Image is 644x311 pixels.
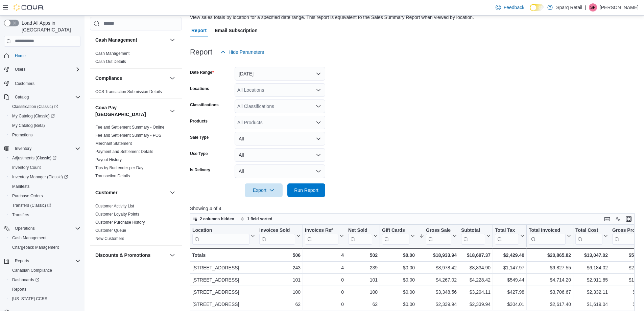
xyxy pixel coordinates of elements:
[382,227,409,245] div: Gift Card Sales
[14,4,44,11] img: Cova
[7,266,83,275] button: Canadian Compliance
[461,264,491,272] div: $8,834.90
[419,300,457,308] div: $2,339.94
[9,112,80,120] span: My Catalog (Classic)
[382,300,415,308] div: $0.00
[95,228,126,233] span: Customer Queue
[9,112,57,120] a: My Catalog (Classic)
[305,227,338,245] div: Invoices Ref
[461,251,491,259] div: $18,697.37
[7,163,83,172] button: Inventory Count
[461,227,485,245] div: Subtotal
[9,285,29,293] a: Reports
[7,243,83,252] button: Chargeback Management
[247,216,272,222] span: 1 field sorted
[95,228,126,233] a: Customer Queue
[12,257,32,265] button: Reports
[426,227,451,245] div: Gross Sales
[192,227,255,245] button: Location
[1,78,83,88] button: Customers
[348,227,372,245] div: Net Sold
[192,288,255,296] div: [STREET_ADDRESS]
[218,45,267,59] button: Hide Parameters
[190,48,212,56] h3: Report
[15,81,34,86] span: Customers
[95,189,117,196] h3: Customer
[419,227,457,245] button: Gross Sales
[12,80,37,88] a: Customers
[7,102,83,111] a: Classification (Classic)
[461,227,491,245] button: Subtotal
[7,182,83,191] button: Manifests
[259,276,301,284] div: 101
[12,212,29,218] span: Transfers
[95,204,134,208] a: Customer Activity List
[235,132,325,146] button: All
[12,52,28,60] a: Home
[382,251,415,259] div: $0.00
[7,233,83,243] button: Cash Management
[190,151,208,156] label: Use Type
[95,141,132,146] span: Merchant Statement
[235,67,325,81] button: [DATE]
[495,227,524,245] button: Total Tax
[7,275,83,285] a: Dashboards
[12,155,56,161] span: Adjustments (Classic)
[12,184,29,189] span: Manifests
[259,300,301,308] div: 62
[190,70,214,75] label: Date Range
[95,104,167,118] h3: Cova Pay [GEOGRAPHIC_DATA]
[12,51,80,60] span: Home
[12,287,26,292] span: Reports
[190,102,219,108] label: Classifications
[461,288,491,296] div: $3,294.11
[12,104,58,109] span: Classification (Classic)
[95,133,161,138] span: Fee and Settlement Summary - POS
[95,89,162,94] a: OCS Transaction Submission Details
[614,215,622,223] button: Display options
[575,251,608,259] div: $13,047.02
[495,227,519,245] div: Total Tax
[529,227,566,245] div: Total Invoiced
[9,131,35,139] a: Promotions
[192,264,255,272] div: [STREET_ADDRESS]
[95,174,130,178] a: Transaction Details
[9,201,80,209] span: Transfers (Classic)
[348,288,378,296] div: 100
[12,113,55,119] span: My Catalog (Classic)
[95,236,124,241] span: New Customers
[9,295,80,303] span: Washington CCRS
[249,183,279,197] span: Export
[7,130,83,140] button: Promotions
[348,276,378,284] div: 101
[600,3,639,12] p: [PERSON_NAME]
[1,51,83,61] button: Home
[603,215,611,223] button: Keyboard shortcuts
[575,300,608,308] div: $1,619.04
[95,212,139,217] a: Customer Loyalty Points
[9,234,80,242] span: Cash Management
[12,224,38,232] button: Operations
[305,276,344,284] div: 0
[190,215,237,223] button: 2 columns hidden
[95,133,161,138] a: Fee and Settlement Summary - POS
[305,227,344,245] button: Invoices Ref
[190,135,209,140] label: Sale Type
[191,24,207,37] span: Report
[90,49,182,68] div: Cash Management
[95,89,162,94] span: OCS Transaction Submission Details
[9,243,80,251] span: Chargeback Management
[95,165,143,171] span: Tips by Budtender per Day
[9,234,49,242] a: Cash Management
[382,227,415,245] button: Gift Cards
[461,227,485,234] div: Subtotal
[15,53,26,59] span: Home
[95,59,126,64] a: Cash Out Details
[15,94,29,100] span: Catalog
[9,243,62,251] a: Chargeback Management
[382,264,415,272] div: $0.00
[419,276,457,284] div: $4,267.02
[529,288,571,296] div: $3,706.67
[9,173,71,181] a: Inventory Manager (Classic)
[9,182,80,191] span: Manifests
